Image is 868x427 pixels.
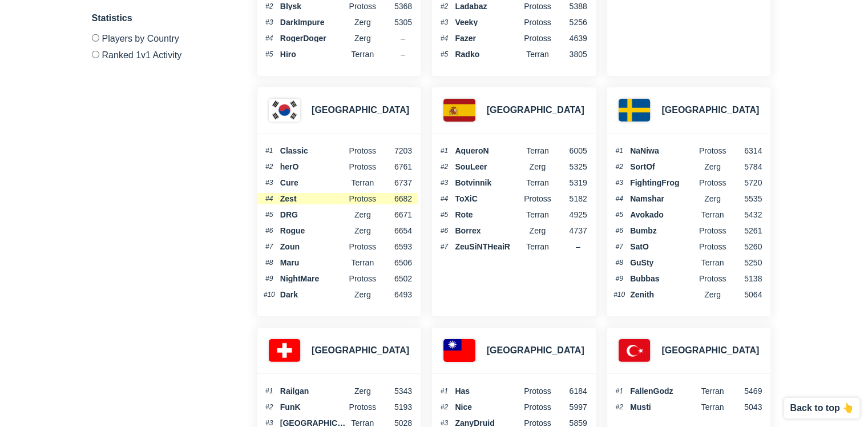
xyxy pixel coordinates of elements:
span: #3 [613,179,625,186]
span: SouLeer [455,163,521,171]
span: Protoss [696,275,729,283]
span: 5256 [554,18,587,26]
span: Bumbz [630,227,696,235]
span: #6 [613,227,625,234]
span: Protoss [346,403,379,411]
span: #1 [613,147,625,154]
span: Terran [346,50,379,58]
span: Protoss [521,18,554,26]
span: Protoss [521,2,554,10]
span: Zerg [346,387,379,395]
span: Terran [696,211,729,219]
span: 6005 [554,147,587,155]
span: 5720 [729,179,762,187]
span: Railgan [280,387,346,395]
span: 5305 [379,18,412,26]
span: Zerg [346,34,379,42]
span: FightingFrog [630,179,696,187]
span: FunK [280,403,346,411]
span: 5784 [729,163,762,171]
span: #4 [438,195,450,202]
span: 5193 [379,403,412,411]
span: RogerDoger [280,34,346,42]
input: Ranked 1v1 Activity [92,51,99,58]
span: ToXiC [455,195,521,203]
span: #6 [263,227,276,234]
span: protoss [346,243,379,251]
span: SatO [630,243,696,251]
span: 5388 [554,2,587,10]
label: Ranked 1v1 Activity [92,46,229,60]
span: Terran [521,50,554,58]
span: Zerg [346,18,379,26]
span: – [401,34,405,43]
span: 6593 [379,243,412,251]
span: #1 [263,388,276,394]
span: Terran [346,179,379,187]
span: #1 [263,147,276,154]
span: Hiro [280,50,346,58]
span: 5535 [729,195,762,203]
span: #2 [263,3,276,10]
span: Dark [280,291,346,299]
span: Nice [455,403,521,411]
span: Terran [696,259,729,267]
span: Terran [521,243,554,251]
span: #4 [263,195,276,202]
span: #7 [438,243,450,250]
span: NaNiwa [630,147,696,155]
span: DRG [280,211,346,219]
span: Avokado [630,211,696,219]
span: #2 [438,163,450,170]
span: Borrex [455,227,521,235]
span: #4 [263,35,276,42]
span: Botvinnik [455,179,521,187]
span: 6493 [379,291,412,299]
span: Fazer [455,34,521,42]
span: Protoss [696,179,729,187]
span: ZanyDruid [455,419,521,427]
span: Zerg [521,227,554,235]
span: #4 [438,35,450,42]
span: #1 [613,388,625,394]
span: Protoss [521,195,554,203]
span: #10 [263,291,276,298]
span: Zenith [630,291,696,299]
span: #3 [263,420,276,426]
span: 6682 [379,195,412,203]
span: #9 [263,275,276,282]
span: 5859 [554,419,587,427]
span: Zerg [346,211,379,219]
span: Protoss [346,163,379,171]
span: Blysk [280,2,346,10]
span: #4 [613,195,625,202]
span: #5 [263,211,276,218]
span: NightMare [280,275,346,283]
span: GuSty [630,259,696,267]
span: 6184 [554,387,587,395]
span: Cure [280,179,346,187]
span: Namshar [630,195,696,203]
span: Terran [696,403,729,411]
span: protoss [521,387,554,395]
span: #3 [438,420,450,426]
span: terran [521,147,554,155]
span: Zerg [346,291,379,299]
h3: [GEOGRAPHIC_DATA] [312,344,409,357]
span: Zerg [346,227,379,235]
span: #3 [438,179,450,186]
span: #8 [613,259,625,266]
span: #2 [438,404,450,410]
span: #3 [438,19,450,26]
span: Bubbas [630,275,696,283]
span: zerg [696,163,729,171]
span: Protoss [346,147,379,155]
span: Protoss [696,147,729,155]
span: 5064 [729,291,762,299]
span: Protoss [346,2,379,10]
span: 3805 [554,50,587,58]
span: 4925 [554,211,587,219]
span: – [576,242,580,251]
span: 5043 [729,403,762,411]
span: Zest [280,195,346,203]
